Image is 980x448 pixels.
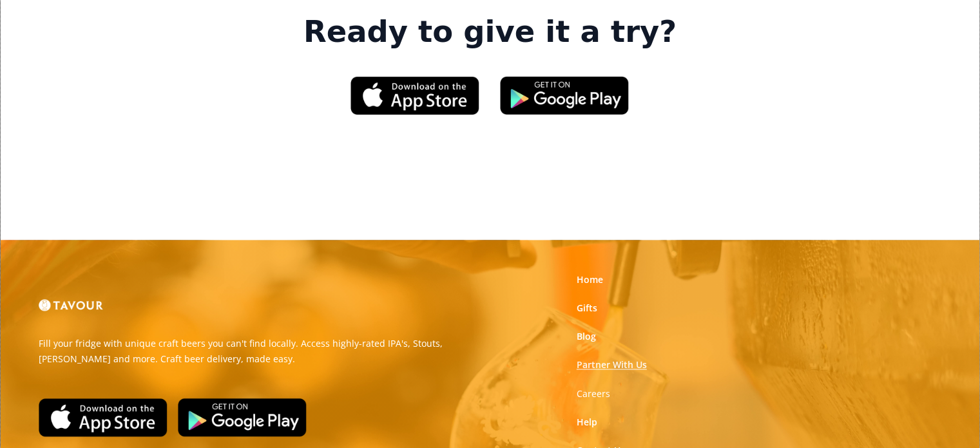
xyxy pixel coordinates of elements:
[577,387,610,400] a: Careers
[577,302,597,315] a: Gifts
[577,358,647,371] a: Partner With Us
[577,330,596,343] a: Blog
[577,387,610,399] strong: Careers
[577,273,603,286] a: Home
[303,14,677,50] strong: Ready to give it a try?
[39,336,481,367] p: Fill your fridge with unique craft beers you can't find locally. Access highly-rated IPA's, Stout...
[577,415,597,428] a: Help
